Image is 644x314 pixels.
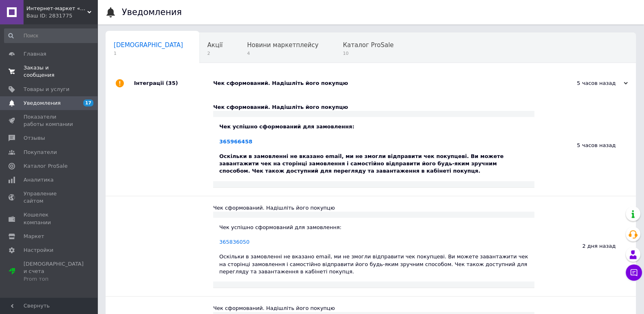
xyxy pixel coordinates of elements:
[24,50,46,58] span: Главная
[4,28,99,43] input: Поиск
[24,211,75,226] span: Кошелек компании
[26,5,87,12] span: Интернет-маркет «БиоЖизнь»
[219,123,528,175] div: Чек успішно сформований для замовлення: Оскільки в замовленні не вказано email, ми не змогли відп...
[26,12,97,19] div: Ваш ID: 2831775
[219,224,528,275] div: Чек успішно сформований для замовлення: Оскільки в замовленні не вказано email, ми не змогли відп...
[24,100,61,107] span: Уведомления
[219,239,249,245] a: 365836050
[24,64,75,79] span: Заказы и сообщения
[343,50,393,56] span: 10
[207,50,223,56] span: 2
[24,190,75,205] span: Управление сайтом
[207,41,223,49] span: Акції
[213,80,547,87] div: Чек сформований. Надішліть його покупцю
[24,113,75,128] span: Показатели работы компании
[114,41,183,49] span: [DEMOGRAPHIC_DATA]
[166,80,178,86] span: (35)
[24,247,53,254] span: Настройки
[247,41,318,49] span: Новини маркетплейсу
[24,260,84,283] span: [DEMOGRAPHIC_DATA] и счета
[626,264,642,281] button: Чат с покупателем
[83,100,93,106] span: 17
[213,305,534,312] div: Чек сформований. Надішліть його покупцю
[534,196,636,297] div: 2 дня назад
[213,104,534,111] div: Чек сформований. Надішліть його покупцю
[24,149,57,156] span: Покупатели
[24,275,84,283] div: Prom топ
[134,71,213,95] div: Інтеграції
[247,50,318,56] span: 4
[213,204,534,212] div: Чек сформований. Надішліть його покупцю
[343,41,393,49] span: Каталог ProSale
[547,80,628,87] div: 5 часов назад
[24,233,44,240] span: Маркет
[534,95,636,196] div: 5 часов назад
[24,134,45,142] span: Отзывы
[24,86,69,93] span: Товары и услуги
[122,7,182,17] h1: Уведомления
[114,50,183,56] span: 1
[24,162,67,170] span: Каталог ProSale
[219,139,252,145] a: 365966458
[24,176,54,184] span: Аналитика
